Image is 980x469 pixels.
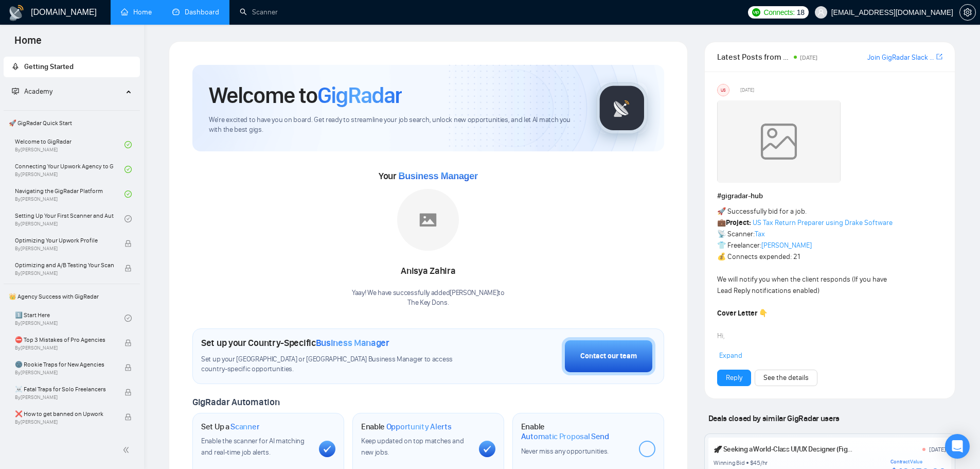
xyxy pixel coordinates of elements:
button: See the details [755,370,817,386]
button: Reply [717,370,751,386]
span: We're excited to have you on board. Get ready to streamline your job search, unlock new opportuni... [209,115,580,135]
a: homeHome [121,8,152,16]
span: By [PERSON_NAME] [15,370,114,376]
a: Reply [726,372,742,384]
span: 👑 Agency Success with GigRadar [5,286,139,307]
span: Your [379,170,478,182]
img: placeholder.png [397,189,459,251]
div: Contract Value [890,459,946,465]
span: lock [124,265,132,272]
h1: Enable [361,422,452,432]
img: upwork-logo.png [752,8,760,16]
div: US [718,84,729,96]
span: Academy [12,87,52,96]
span: Connects: [763,7,794,18]
h1: Enable [521,422,631,442]
h1: Welcome to [209,81,402,109]
span: Deals closed by similar GigRadar users [704,409,844,427]
span: By [PERSON_NAME] [15,394,114,401]
span: check-circle [124,141,132,148]
div: [DATE] [929,445,946,454]
p: The Key Dons . [352,298,505,308]
span: ❌ How to get banned on Upwork [15,409,114,419]
div: /hr [760,459,768,467]
img: logo [8,5,25,21]
a: searchScanner [240,8,278,16]
span: Enable the scanner for AI matching and real-time job alerts. [201,437,305,457]
span: 🌚 Rookie Traps for New Agencies [15,359,114,370]
a: dashboardDashboard [172,8,219,16]
span: lock [124,389,132,396]
div: Yaay! We have successfully added [PERSON_NAME] to [352,288,505,308]
span: double-left [122,445,133,455]
li: Getting Started [4,57,140,77]
span: Expand [719,351,742,360]
a: [PERSON_NAME] [761,241,812,250]
span: Latest Posts from the GigRadar Community [717,50,791,63]
a: Navigating the GigRadar PlatformBy[PERSON_NAME] [15,183,124,205]
span: ⛔ Top 3 Mistakes of Pro Agencies [15,335,114,345]
span: Opportunity Alerts [386,422,452,432]
a: 1️⃣ Start HereBy[PERSON_NAME] [15,307,124,329]
span: By [PERSON_NAME] [15,270,114,276]
button: setting [959,4,976,21]
span: Business Manager [398,171,477,181]
img: weqQh+iSagEgQAAAABJRU5ErkJggg== [717,100,841,183]
span: user [817,9,825,16]
span: GigRadar Automation [192,396,279,408]
span: Business Manager [316,337,389,349]
div: Anisya Zahira [352,263,505,280]
span: 🚀 GigRadar Quick Start [5,113,139,133]
span: [DATE] [800,54,817,61]
span: lock [124,413,132,421]
span: Optimizing and A/B Testing Your Scanner for Better Results [15,260,114,270]
strong: Project: [726,218,751,227]
span: check-circle [124,190,132,198]
a: Welcome to GigRadarBy[PERSON_NAME] [15,133,124,156]
span: [DATE] [740,85,754,95]
a: 🚀 Seeking a World-Class UI/UX Designer (Figma Expert) for Ongoing Projects [714,445,941,454]
span: Never miss any opportunities. [521,447,609,456]
span: export [936,53,942,61]
span: 18 [797,7,805,18]
h1: Set up your Country-Specific [201,337,389,349]
h1: # gigradar-hub [717,190,942,202]
span: Optimizing Your Upwork Profile [15,235,114,246]
span: check-circle [124,166,132,173]
span: Scanner [230,422,259,432]
a: setting [959,8,976,16]
span: By [PERSON_NAME] [15,345,114,351]
span: check-circle [124,215,132,222]
span: Academy [24,87,52,96]
span: fund-projection-screen [12,88,19,95]
span: Set up your [GEOGRAPHIC_DATA] or [GEOGRAPHIC_DATA] Business Manager to access country-specific op... [201,355,474,374]
span: setting [960,8,975,16]
span: rocket [12,63,19,70]
span: By [PERSON_NAME] [15,419,114,425]
span: Getting Started [24,62,74,71]
span: lock [124,364,132,371]
span: GigRadar [317,81,402,109]
a: Setting Up Your First Scanner and Auto-BidderBy[PERSON_NAME] [15,207,124,230]
span: Keep updated on top matches and new jobs. [361,437,464,457]
span: lock [124,339,132,346]
button: Contact our team [562,337,655,375]
div: Contact our team [580,351,637,362]
strong: Cover Letter 👇 [717,309,768,318]
div: Open Intercom Messenger [945,434,970,459]
span: lock [124,240,132,247]
a: See the details [763,372,809,384]
a: Tax [755,230,765,238]
img: gigradar-logo.png [596,82,648,134]
span: ☠️ Fatal Traps for Solo Freelancers [15,384,114,394]
div: $ [750,459,754,467]
a: export [936,52,942,62]
span: Automatic Proposal Send [521,431,609,442]
div: Winning Bid [714,459,744,467]
a: Connecting Your Upwork Agency to GigRadarBy[PERSON_NAME] [15,158,124,181]
a: Join GigRadar Slack Community [867,52,934,63]
a: US Tax Return Preparer using Drake Software [753,218,893,227]
span: By [PERSON_NAME] [15,246,114,252]
span: check-circle [124,315,132,322]
span: Home [6,33,50,55]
